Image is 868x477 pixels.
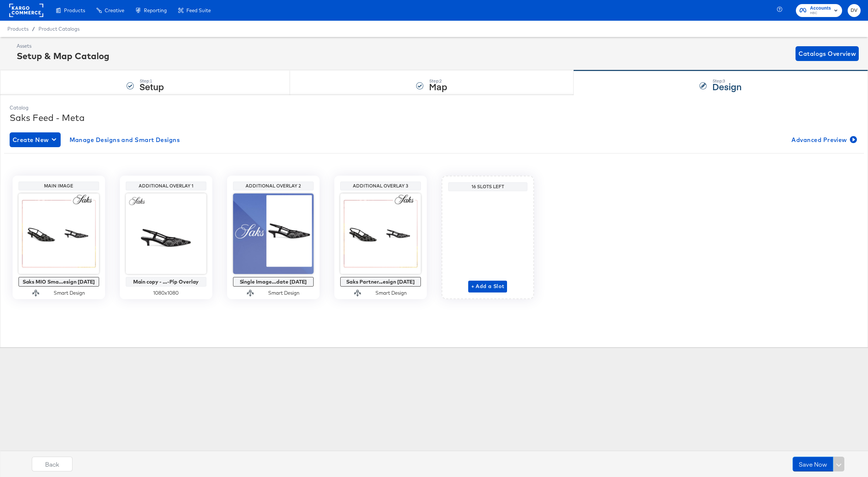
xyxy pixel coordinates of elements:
span: DV [851,6,858,15]
span: Manage Designs and Smart Designs [70,135,180,145]
div: Saks Feed - Meta [10,111,858,124]
span: / [28,26,38,32]
div: Additional Overlay 3 [342,183,419,189]
strong: Map [429,80,447,92]
button: Save Now [793,457,833,471]
button: Back [32,457,72,471]
span: Creative [105,7,124,13]
span: Feed Suite [186,7,211,13]
span: Catalogs Overview [798,48,856,59]
div: 1080 x 1080 [126,290,206,297]
div: Catalog [10,104,858,111]
span: Reporting [144,7,167,13]
strong: Setup [139,80,164,92]
span: Create New [13,135,58,145]
span: Products [64,7,85,13]
div: Additional Overlay 2 [235,183,312,189]
div: Step: 1 [139,78,164,84]
button: DV [848,4,861,17]
div: Main Image [20,183,97,189]
button: Catalogs Overview [796,46,859,61]
div: 16 Slots Left [450,184,526,190]
span: Advanced Preview [791,135,855,145]
div: Main copy - ...-Pip Overlay [128,279,205,285]
div: Smart Design [268,290,300,297]
span: HBC [810,10,831,16]
div: Additional Overlay 1 [128,183,205,189]
button: Manage Designs and Smart Designs [67,132,183,147]
button: + Add a Slot [468,281,507,292]
button: AccountsHBC [796,4,842,17]
div: Smart Design [375,290,407,297]
span: Accounts [810,4,831,12]
div: Assets [17,43,109,50]
strong: Design [712,80,742,92]
div: Setup & Map Catalog [17,50,109,62]
button: Advanced Preview [788,132,858,147]
span: Products [7,26,28,32]
div: Single Image...date [DATE] [235,279,312,285]
button: Create New [10,132,61,147]
span: + Add a Slot [471,282,504,291]
div: Step: 2 [429,78,447,84]
div: Saks MIO Sma...esign [DATE] [20,279,97,285]
div: Saks Partner...esign [DATE] [342,279,419,285]
div: Step: 3 [712,78,742,84]
div: Smart Design [54,290,85,297]
a: Product Catalogs [38,26,80,32]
